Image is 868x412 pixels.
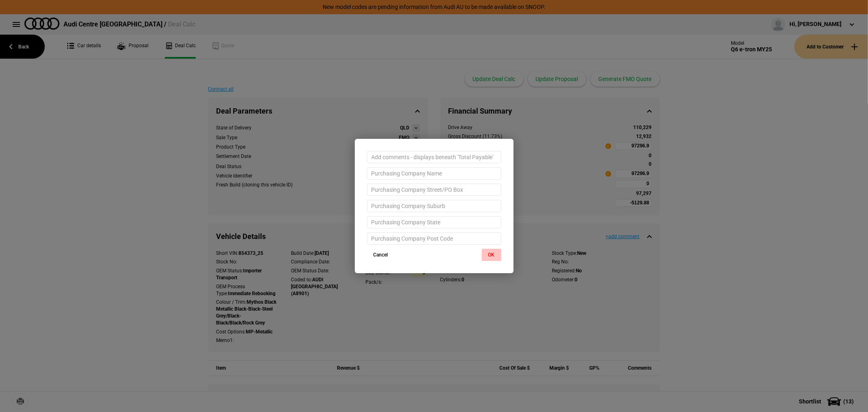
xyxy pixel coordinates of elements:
input: Purchasing Company Name [367,167,501,180]
input: Purchasing Company Post Code [367,232,501,245]
input: Purchasing Company Suburb [367,200,501,212]
input: Add comments - displays beneath 'Total Payable' [367,151,501,163]
button: Cancel [367,249,395,261]
input: Purchasing Company State [367,216,501,228]
input: Purchasing Company Street/PO Box [367,184,501,196]
button: OK [482,249,501,261]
